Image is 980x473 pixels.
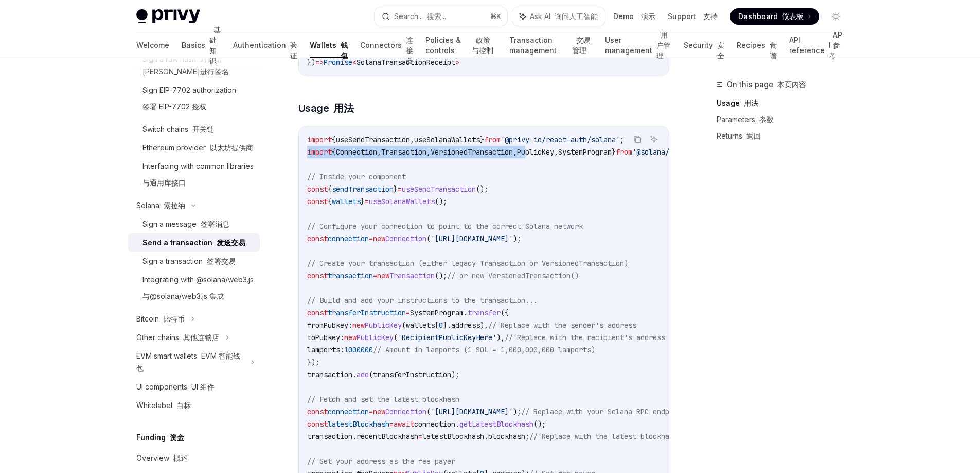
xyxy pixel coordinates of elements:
font: 演示 [641,12,655,21]
span: { [328,184,332,194]
span: toPubkey: [307,333,344,342]
span: const [307,234,328,243]
a: Ethereum provider 以太坊提供商 [128,139,260,157]
a: Authentication 验证 [233,33,297,58]
span: } [480,135,484,144]
span: connection [328,407,369,416]
span: new [373,407,385,416]
span: ( [426,234,431,243]
span: sendTransaction [332,184,394,194]
font: 比特币 [163,314,185,323]
span: } [361,197,365,206]
span: { [332,135,336,144]
font: API 参考 [829,30,842,60]
a: Connectors 连接器 [360,33,413,58]
font: 开关链 [192,125,214,133]
div: Send a transaction [142,236,245,249]
span: SolanaTransactionReceipt [357,58,455,67]
span: const [307,308,328,317]
span: (); [533,419,546,429]
span: import [307,147,332,157]
span: // Inside your component [307,172,406,181]
span: // Replace with your Solana RPC endpoint [521,407,686,416]
span: VersionedTransaction [431,147,513,157]
font: 概述 [173,453,188,462]
a: Sign a message 签署消息 [128,215,260,233]
span: = [389,419,394,429]
font: 交易管理 [572,36,591,55]
span: import [307,135,332,144]
span: { [332,147,336,157]
span: , [554,147,558,157]
font: 验证 [290,41,297,60]
span: '[URL][DOMAIN_NAME]' [431,234,513,243]
span: // Amount in lamports (1 SOL = 1,000,000,000 lamports) [373,345,595,354]
font: 发送交易 [217,238,245,247]
span: } [394,184,398,194]
span: SystemProgram [558,147,612,157]
span: } [612,147,616,157]
span: ); [513,407,521,416]
span: . [352,370,357,379]
a: Parameters 参数 [717,111,852,128]
span: const [307,419,328,429]
span: address [451,320,480,330]
span: ); [451,370,459,379]
span: ; [620,135,624,144]
span: = [398,184,402,194]
span: }) [307,58,315,67]
font: 食谱 [770,41,777,60]
div: Solana [136,199,185,212]
a: Integrating with @solana/web3.js与@solana/web3.js 集成 [128,271,260,310]
span: ( [369,370,373,379]
span: // Build and add your instructions to the transaction... [307,296,538,305]
a: Switch chains 开关链 [128,120,260,139]
div: Switch chains [142,123,214,136]
span: . [464,308,468,317]
div: Overview [136,452,188,464]
a: Usage 用法 [717,95,852,111]
span: ⌘ K [490,12,501,21]
div: Sign a message [142,218,229,230]
span: transaction [328,271,373,280]
span: , [426,147,431,157]
font: 索拉纳 [164,201,185,210]
span: latestBlockhash [422,432,484,441]
span: 1000000 [344,345,373,354]
a: API reference API 参考 [789,33,844,58]
span: { [328,197,332,206]
a: Wallets 钱包 [310,33,348,58]
a: Security 安全 [684,33,724,58]
font: 白标 [176,401,191,410]
span: ( [402,320,406,330]
font: 其他连锁店 [183,333,219,342]
a: Support 支持 [668,11,718,22]
font: 政策与控制 [472,36,493,55]
h5: Funding [136,431,184,444]
span: const [307,407,328,416]
span: transaction [307,370,352,379]
span: 0 [439,320,443,330]
span: = [418,432,422,441]
span: Transaction [381,147,426,157]
span: new [352,320,365,330]
span: Connection [385,234,426,243]
a: Whitelabel 白标 [128,396,260,415]
font: 用户管理 [656,30,671,60]
div: UI components [136,381,215,393]
font: 本页内容 [777,80,806,89]
a: Demo 演示 [613,11,655,22]
font: 询问人工智能 [555,12,598,21]
a: Transaction management 交易管理 [509,33,593,58]
span: Ask AI [530,11,598,22]
span: ; [525,432,529,441]
font: 用法 [333,102,353,114]
span: [ [435,320,439,330]
span: add [357,370,369,379]
div: Whitelabel [136,399,191,412]
font: 基础知识 [209,25,221,65]
a: Welcome [136,33,169,58]
span: PublicKey [365,320,402,330]
span: (); [476,184,488,194]
span: // Replace with the latest blockhash [529,432,678,441]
